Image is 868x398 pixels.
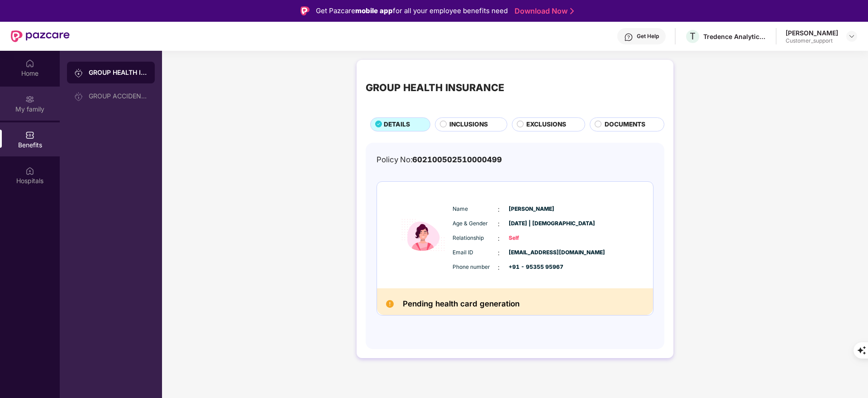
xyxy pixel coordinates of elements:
img: svg+xml;base64,PHN2ZyBpZD0iSGVscC0zMngzMiIgeG1sbnM9Imh0dHA6Ly93d3cudzMub3JnLzIwMDAvc3ZnIiB3aWR0aD... [624,33,633,42]
img: svg+xml;base64,PHN2ZyB3aWR0aD0iMjAiIGhlaWdodD0iMjAiIHZpZXdCb3g9IjAgMCAyMCAyMCIgZmlsbD0ibm9uZSIgeG... [74,92,83,101]
img: Pending [386,300,394,308]
span: Age & Gender [453,219,498,228]
div: GROUP HEALTH INSURANCE [366,80,504,95]
span: : [498,248,500,258]
span: INCLUSIONS [449,120,488,130]
img: icon [396,191,450,279]
span: EXCLUSIONS [526,120,566,130]
span: : [498,204,500,214]
span: DOCUMENTS [605,120,645,130]
strong: mobile app [355,6,393,15]
a: Download Now [515,6,571,16]
img: svg+xml;base64,PHN2ZyBpZD0iSG9tZSIgeG1sbnM9Imh0dHA6Ly93d3cudzMub3JnLzIwMDAvc3ZnIiB3aWR0aD0iMjAiIG... [25,59,34,68]
span: [EMAIL_ADDRESS][DOMAIN_NAME] [509,248,554,257]
span: Relationship [453,234,498,243]
span: Email ID [453,248,498,257]
div: GROUP HEALTH INSURANCE [89,68,148,77]
img: svg+xml;base64,PHN2ZyBpZD0iSG9zcGl0YWxzIiB4bWxucz0iaHR0cDovL3d3dy53My5vcmcvMjAwMC9zdmciIHdpZHRoPS... [25,166,34,175]
div: [PERSON_NAME] [786,29,838,37]
div: Get Pazcare for all your employee benefits need [316,5,508,16]
span: [DATE] | [DEMOGRAPHIC_DATA] [509,219,554,228]
img: Stroke [570,6,574,16]
div: Get Help [637,33,659,40]
div: Customer_support [786,37,838,44]
span: DETAILS [384,120,410,130]
span: [PERSON_NAME] [509,205,554,214]
span: : [498,233,500,243]
span: 602100502510000499 [412,155,502,164]
div: Policy No: [377,154,502,165]
div: Tredence Analytics Solutions Private Limited [703,32,767,41]
span: : [498,219,500,229]
span: +91 - 95355 95967 [509,263,554,272]
img: svg+xml;base64,PHN2ZyB3aWR0aD0iMjAiIGhlaWdodD0iMjAiIHZpZXdCb3g9IjAgMCAyMCAyMCIgZmlsbD0ibm9uZSIgeG... [25,95,34,104]
div: GROUP ACCIDENTAL INSURANCE [89,92,148,100]
span: Name [453,205,498,214]
span: T [690,31,696,42]
img: New Pazcare Logo [11,30,70,42]
span: : [498,262,500,272]
span: Phone number [453,263,498,272]
h2: Pending health card generation [403,297,520,311]
img: Logo [300,6,310,15]
img: svg+xml;base64,PHN2ZyB3aWR0aD0iMjAiIGhlaWdodD0iMjAiIHZpZXdCb3g9IjAgMCAyMCAyMCIgZmlsbD0ibm9uZSIgeG... [74,68,83,78]
span: Self [509,234,554,243]
img: svg+xml;base64,PHN2ZyBpZD0iQmVuZWZpdHMiIHhtbG5zPSJodHRwOi8vd3d3LnczLm9yZy8yMDAwL3N2ZyIgd2lkdGg9Ij... [25,131,34,140]
img: svg+xml;base64,PHN2ZyBpZD0iRHJvcGRvd24tMzJ4MzIiIHhtbG5zPSJodHRwOi8vd3d3LnczLm9yZy8yMDAwL3N2ZyIgd2... [848,33,855,40]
